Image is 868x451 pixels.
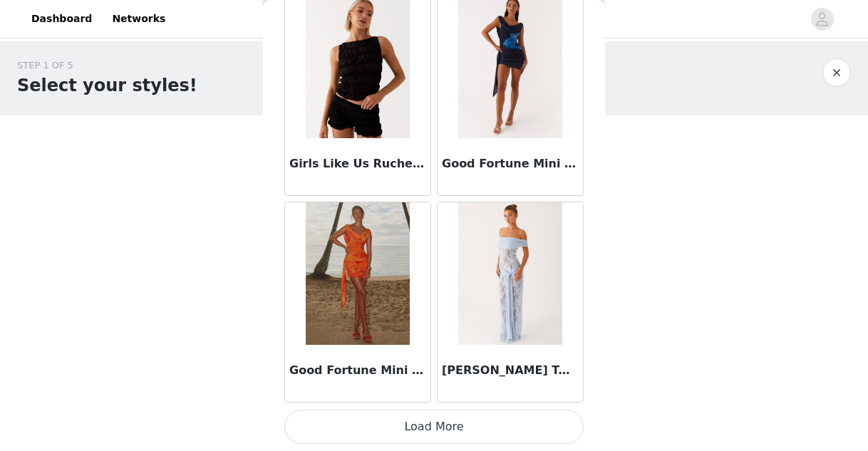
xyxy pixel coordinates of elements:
[17,73,197,98] h1: Select your styles!
[442,362,579,379] h3: [PERSON_NAME] Twist Maxi Dress - Blue
[442,155,579,172] h3: Good Fortune Mini Dress - Navy
[17,58,197,73] div: STEP 1 OF 5
[289,362,426,379] h3: Good Fortune Mini Dress - Serene Orange
[23,3,100,35] a: Dashboard
[306,202,409,345] img: Good Fortune Mini Dress - Serene Orange
[458,202,562,345] img: Gracie Twist Maxi Dress - Blue
[815,8,829,31] div: avatar
[289,155,426,172] h3: Girls Like Us Ruched Mini Shorts - Black
[284,410,584,444] button: Load More
[103,3,174,35] a: Networks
